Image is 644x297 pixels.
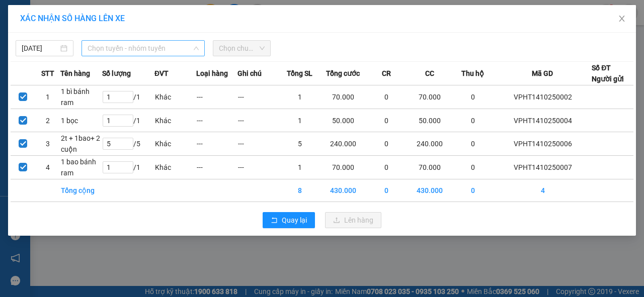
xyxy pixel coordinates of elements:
[494,179,592,202] td: 4
[320,85,365,109] td: 70.000
[382,68,391,79] span: CR
[237,109,279,132] td: ---
[279,156,321,179] td: 1
[36,156,61,179] td: 4
[325,212,381,228] button: uploadLên hàng
[279,109,321,132] td: 1
[196,68,228,79] span: Loại hàng
[41,68,54,79] span: STT
[60,132,102,156] td: 2t + 1bao+ 2 cuộn
[452,109,494,132] td: 0
[60,85,102,109] td: 1 bì bánh ram
[60,109,102,132] td: 1 bọc
[452,179,494,202] td: 0
[154,156,196,179] td: Khác
[36,85,61,109] td: 1
[102,85,154,109] td: / 1
[279,179,321,202] td: 8
[452,132,494,156] td: 0
[154,132,196,156] td: Khác
[196,132,238,156] td: ---
[592,62,624,84] div: Số ĐT Người gửi
[494,85,592,109] td: VPHT1410250002
[102,68,131,79] span: Số lượng
[196,109,238,132] td: ---
[154,109,196,132] td: Khác
[102,156,154,179] td: / 1
[366,179,408,202] td: 0
[407,179,452,202] td: 430.000
[237,68,262,79] span: Ghi chú
[320,179,365,202] td: 430.000
[461,68,484,79] span: Thu hộ
[279,85,321,109] td: 1
[366,109,408,132] td: 0
[532,68,553,79] span: Mã GD
[154,85,196,109] td: Khác
[452,85,494,109] td: 0
[219,41,265,56] span: Chọn chuyến
[60,68,90,79] span: Tên hàng
[237,132,279,156] td: ---
[452,156,494,179] td: 0
[263,212,315,228] button: rollbackQuay lại
[196,85,238,109] td: ---
[193,45,199,51] span: down
[320,132,365,156] td: 240.000
[407,85,452,109] td: 70.000
[608,5,636,33] button: Close
[287,68,312,79] span: Tổng SL
[279,132,321,156] td: 5
[494,132,592,156] td: VPHT1410250006
[407,156,452,179] td: 70.000
[22,43,58,54] input: 14/10/2025
[320,109,365,132] td: 50.000
[271,217,278,225] span: rollback
[494,156,592,179] td: VPHT1410250007
[237,85,279,109] td: ---
[154,68,169,79] span: ĐVT
[326,68,360,79] span: Tổng cước
[102,109,154,132] td: / 1
[196,156,238,179] td: ---
[366,132,408,156] td: 0
[36,132,61,156] td: 3
[407,132,452,156] td: 240.000
[407,109,452,132] td: 50.000
[282,215,307,226] span: Quay lại
[618,15,626,23] span: close
[494,109,592,132] td: VPHT1410250004
[366,85,408,109] td: 0
[237,156,279,179] td: ---
[102,132,154,156] td: / 5
[60,156,102,179] td: 1 bao bánh ram
[88,41,199,56] span: Chọn tuyến - nhóm tuyến
[366,156,408,179] td: 0
[320,156,365,179] td: 70.000
[60,179,102,202] td: Tổng cộng
[20,14,125,23] span: XÁC NHẬN SỐ HÀNG LÊN XE
[36,109,61,132] td: 2
[425,68,434,79] span: CC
